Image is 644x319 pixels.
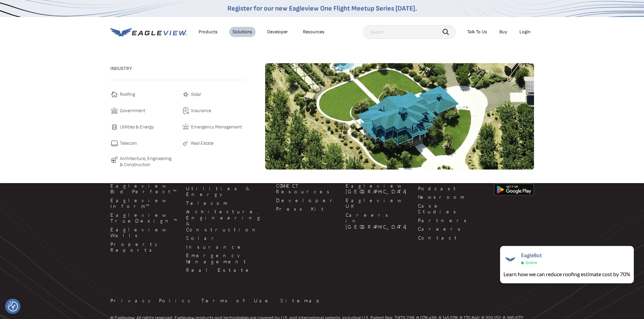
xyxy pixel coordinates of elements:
[110,139,175,147] a: Telecom
[499,29,507,35] a: Buy
[110,183,178,195] a: Eagleview Bid Perfect™
[120,107,145,115] span: Government
[182,139,190,147] img: real-estate-icon.svg
[110,139,118,147] img: telecom-icon.svg
[8,301,18,312] img: Revisit consent button
[191,123,242,131] span: Emergency Management
[276,206,337,212] a: Press Kit
[199,29,218,35] div: Products
[8,301,18,312] button: Consent Preferences
[201,298,272,304] a: Terms of Use
[182,107,190,115] img: insurance-icon.svg
[182,107,246,115] a: Insurance
[418,226,486,232] a: Careers
[467,29,487,35] div: Talk To Us
[191,107,211,115] span: Insurance
[418,194,486,200] a: Newsroom
[418,185,486,192] a: Podcast
[120,139,137,147] span: Telecom
[267,29,288,35] a: Developer
[346,197,410,209] a: Eagleview UK
[191,139,214,147] span: Real Estate
[110,212,178,224] a: Eagleview TrueDesign™
[526,260,537,265] span: Online
[182,123,190,131] img: emergency-icon.svg
[519,29,531,35] div: Login
[110,241,178,253] a: Property Reports
[120,123,154,131] span: Utilities & Energy
[110,227,178,238] a: Eagleview Walls
[186,209,268,232] a: Architecture, Engineering & Construction
[503,252,517,266] img: EagleBot
[503,270,630,278] div: Learn how we can reduce roofing estimate cost by 70%
[265,63,534,170] img: roofing-image-1.webp
[276,183,337,195] a: CONNECT Resources
[186,200,268,206] a: Telecom
[191,90,201,99] span: Solar
[186,252,268,264] a: Emergency Management
[110,197,178,209] a: Eagleview Inform™
[276,197,337,203] a: Developer
[418,235,486,241] a: Contact
[346,183,410,195] a: Eagleview [GEOGRAPHIC_DATA]
[120,90,135,99] span: Roofing
[110,123,175,131] a: Utilities & Energy
[120,156,175,167] span: Architecture, Engineering & Construction
[186,185,268,197] a: Utilities & Energy
[303,29,325,35] div: Resources
[186,235,268,241] a: Solar
[233,29,252,35] div: Solutions
[110,63,246,74] h3: Industry
[110,107,175,115] a: Government
[182,90,246,99] a: Solar
[346,212,410,230] a: Careers in [GEOGRAPHIC_DATA]
[182,90,190,99] img: solar-icon.svg
[418,203,486,215] a: Case Studies
[227,4,417,13] a: Register for our new Eagleview One Flight Meetup Series [DATE].
[186,267,268,273] a: Real Estate
[182,123,246,131] a: Emergency Management
[110,90,118,99] img: roofing-icon.svg
[110,156,118,164] img: architecture-icon.svg
[110,298,193,304] a: Privacy Policy
[418,217,486,224] a: Partners
[110,90,175,99] a: Roofing
[110,123,118,131] img: utilities-icon.svg
[521,252,542,259] span: EagleBot
[363,25,456,39] input: Search
[110,156,175,167] a: Architecture, Engineering & Construction
[186,244,268,250] a: Insurance
[494,183,534,196] img: google-play-store_b9643a.png
[280,298,324,304] a: Sitemap
[182,139,246,147] a: Real Estate
[110,107,118,115] img: government-icon.svg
